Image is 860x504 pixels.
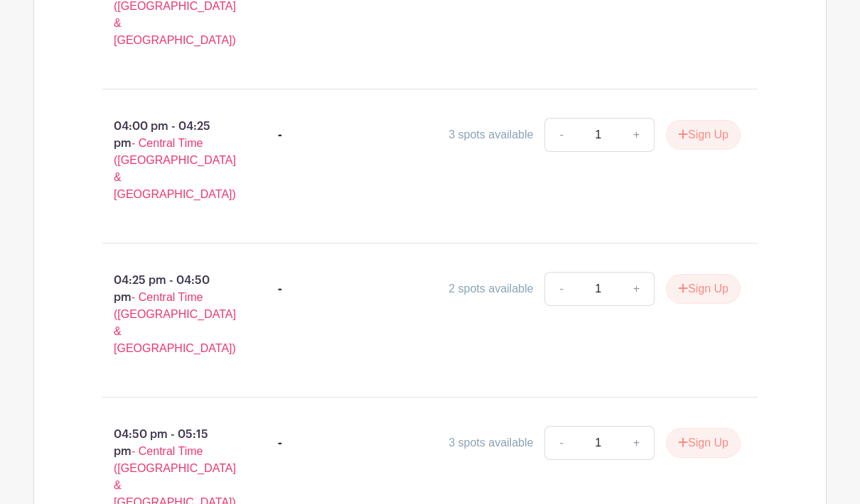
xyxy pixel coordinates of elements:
[278,434,282,451] div: -
[448,280,533,297] div: 2 spots available
[666,274,741,304] button: Sign Up
[544,426,577,460] a: -
[448,126,533,143] div: 3 spots available
[666,428,741,458] button: Sign Up
[278,126,282,143] div: -
[80,266,255,363] p: 04:25 pm - 04:50 pm
[544,272,577,306] a: -
[278,280,282,297] div: -
[619,272,655,306] a: +
[114,137,236,200] span: - Central Time ([GEOGRAPHIC_DATA] & [GEOGRAPHIC_DATA])
[80,112,255,209] p: 04:00 pm - 04:25 pm
[666,120,741,150] button: Sign Up
[544,118,577,152] a: -
[114,291,236,354] span: - Central Time ([GEOGRAPHIC_DATA] & [GEOGRAPHIC_DATA])
[619,426,655,460] a: +
[448,434,533,451] div: 3 spots available
[619,118,655,152] a: +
